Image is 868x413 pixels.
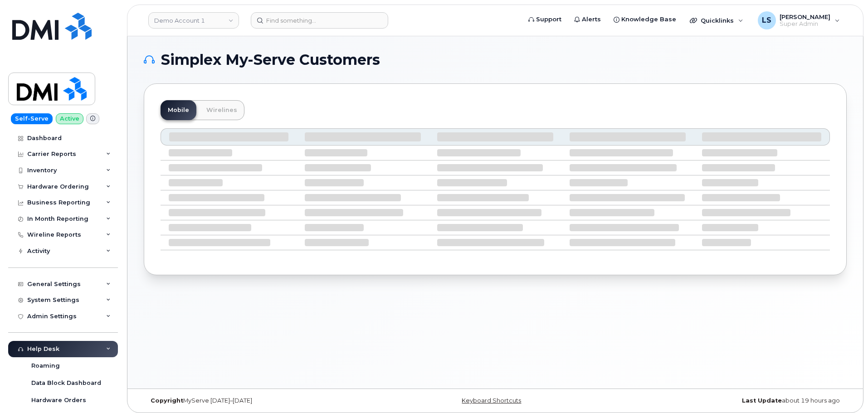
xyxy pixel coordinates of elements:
strong: Last Update [742,397,782,404]
span: Simplex My-Serve Customers [161,53,380,67]
a: Wirelines [199,100,244,120]
a: Mobile [161,100,196,120]
div: MyServe [DATE]–[DATE] [144,397,378,404]
strong: Copyright [151,397,183,404]
div: about 19 hours ago [612,397,847,404]
a: Keyboard Shortcuts [462,397,521,404]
